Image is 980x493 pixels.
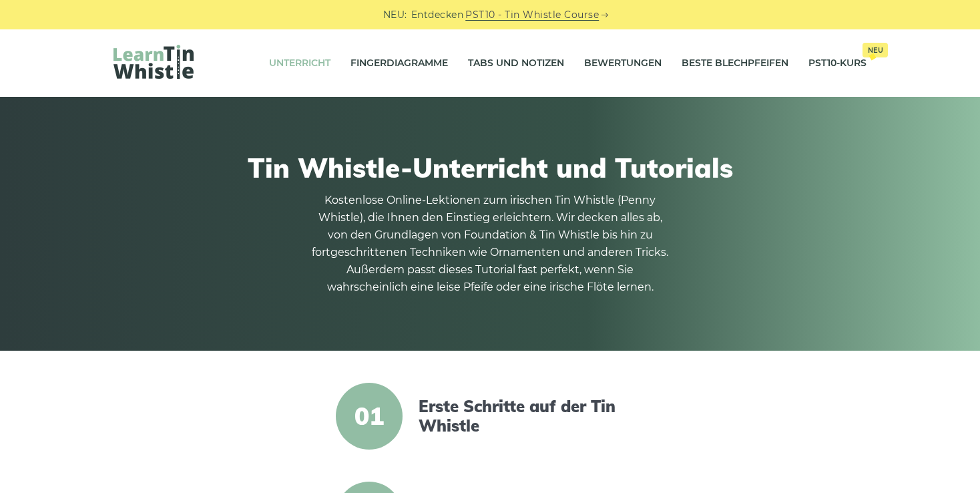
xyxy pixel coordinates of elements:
a: Tabs und Notizen [468,47,564,80]
a: PST10-KursNeu [808,47,867,80]
span: Neu [863,43,888,57]
span: 01 [336,383,403,450]
a: Beste Blechpfeifen [682,47,788,80]
img: LearnTinWhistle.com [113,45,194,79]
a: Fingerdiagramme [350,47,448,80]
a: Erste Schritte auf der Tin Whistle [419,397,648,436]
a: Bewertungen [584,47,662,80]
p: Kostenlose Online-Lektionen zum irischen Tin Whistle (Penny Whistle), die Ihnen den Einstieg erle... [310,192,670,296]
h1: Tin Whistle-Unterricht und Tutorials [113,152,867,184]
a: Unterricht [269,47,330,80]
